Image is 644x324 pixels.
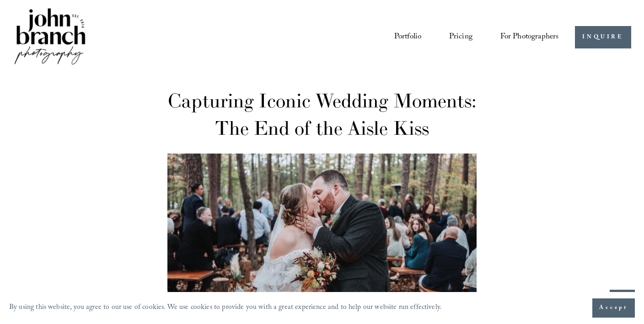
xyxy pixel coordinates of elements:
[500,30,559,45] span: For Photographers
[599,303,628,313] span: Accept
[9,301,442,315] p: By using this website, you agree to our use of cookies. We use cookies to provide you with a grea...
[575,26,631,48] a: INQUIRE
[449,29,472,46] a: Pricing
[167,87,477,142] h1: Capturing Iconic Wedding Moments: The End of the Aisle Kiss
[13,6,87,68] img: John Branch IV Photography
[592,298,635,318] button: Accept
[500,29,559,46] a: folder dropdown
[394,29,422,46] a: Portfolio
